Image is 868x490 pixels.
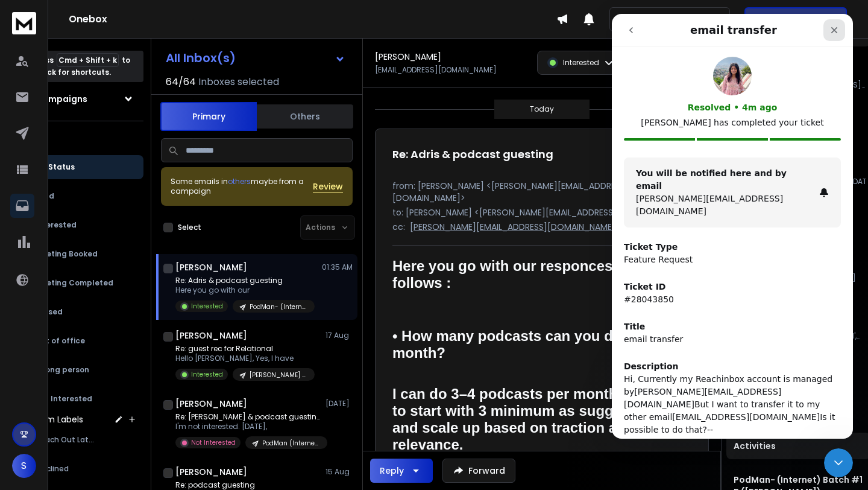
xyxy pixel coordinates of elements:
button: Review [313,180,343,192]
p: Here you go with our [175,285,315,295]
button: Reply [370,459,433,483]
p: Get Free Credits [770,13,838,25]
h3: Inboxes selected [198,75,279,89]
p: Meeting Completed [35,278,113,288]
h1: [PERSON_NAME] [175,329,247,342]
p: Re: [PERSON_NAME] & podcast guesting [175,412,320,422]
button: S [12,454,36,478]
p: Press to check for shortcuts. [33,54,130,78]
iframe: Intercom live chat [612,14,853,439]
a: [PERSON_NAME][EMAIL_ADDRESS][DOMAIN_NAME] [12,373,169,395]
button: Out of office [13,329,143,353]
p: PodMan (Internet) Batch #2 B ([PERSON_NAME]) [262,439,320,448]
p: [EMAIL_ADDRESS][DOMAIN_NAME] [375,65,497,75]
p: [DATE] [325,399,353,409]
div: Some emails in maybe from a campaign [171,177,313,196]
p: cc: [392,221,405,233]
h1: All Campaigns [23,93,87,105]
p: Interested [35,220,77,230]
h3: Custom Labels [20,413,83,425]
button: Meeting Booked [13,242,143,266]
h1: [PERSON_NAME] [175,466,247,478]
p: My Workspace [617,13,687,25]
p: Hello [PERSON_NAME], Yes, I have [175,354,315,363]
h1: Onebox [69,12,556,27]
button: Reach Out Later [13,428,143,452]
span: Here you go with our responces as follows : [392,258,637,291]
p: [PERSON_NAME][EMAIL_ADDRESS][DOMAIN_NAME] [410,221,615,233]
p: 15 Aug [325,467,353,477]
span: 64 / 64 [166,75,196,89]
button: Primary [160,102,257,131]
p: Wrong person [35,365,89,375]
h1: [PERSON_NAME] [175,398,247,410]
span: Reach Out Later [36,435,95,445]
h1: All Inbox(s) [166,52,236,64]
p: Not Interested [191,438,236,447]
button: Wrong person [13,358,143,382]
button: Interested [13,213,143,237]
p: Re: guest rec for Relational [175,344,315,354]
button: Others [257,103,353,130]
span: others [228,176,251,186]
button: All Campaigns [13,87,143,111]
button: All Status [13,155,143,179]
img: logo [12,12,36,34]
p: Meeting Booked [35,249,98,259]
p: 01:35 AM [322,262,353,272]
p: Interested [191,302,223,311]
iframe: Intercom live chat [824,448,853,477]
button: Closed [13,300,143,324]
label: Select [178,223,201,232]
span: Declined [36,464,69,474]
h1: [PERSON_NAME] [175,261,247,273]
span: Cmd + Shift + k [57,53,119,67]
button: Meeting Completed [13,271,143,295]
p: Out of office [35,336,85,346]
p: from: [PERSON_NAME] <[PERSON_NAME][EMAIL_ADDRESS][DOMAIN_NAME]> [392,180,691,204]
div: Reply [380,465,404,477]
button: Get Free Credits [744,7,847,31]
p: Re: Adris & podcast guesting [175,276,315,285]
button: All Inbox(s) [156,46,355,70]
p: [PERSON_NAME] (mental health- Batch #1) [250,371,307,380]
span: • How many podcasts can you do per month? [392,328,652,361]
p: I'm not interested. [DATE], [175,422,320,431]
p: Not Interested [35,394,92,404]
a: [EMAIL_ADDRESS][DOMAIN_NAME] [60,398,208,408]
p: Closed [35,307,63,317]
p: Today [530,104,554,114]
p: All Status [36,162,75,172]
p: PodMan- (Internet) Batch #1 B ([PERSON_NAME]) [250,302,307,311]
h1: [PERSON_NAME] [375,51,441,63]
p: 17 Aug [325,331,353,340]
div: Hi, Currently my Reachinbox account is managed by But I want to transfer it to my other email Is ... [12,359,229,448]
button: Not Interested [13,387,143,411]
button: Declined [13,457,143,481]
button: Lead [13,184,143,208]
h3: Filters [13,131,143,148]
p: Interested [191,370,223,379]
button: Forward [442,459,515,483]
h1: Re: Adris & podcast guesting [392,146,553,163]
p: Interested [563,58,599,68]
